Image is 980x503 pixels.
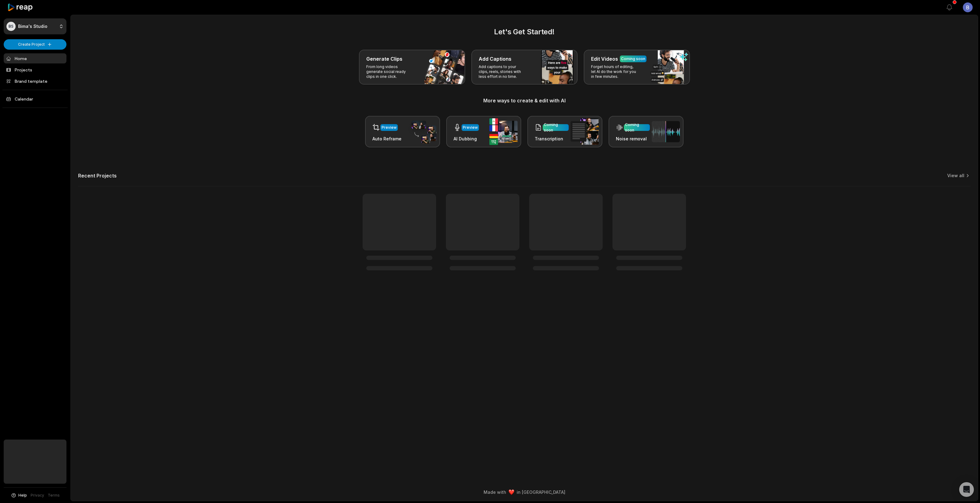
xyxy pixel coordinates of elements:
[78,26,971,37] h2: Let's Get Started!
[31,493,44,498] a: Privacy
[591,55,618,63] h3: Edit Videos
[591,64,639,79] p: Forget hours of editing, let AI do the work for you in few minutes.
[454,135,479,142] h3: AI Dubbing
[535,135,569,142] h3: Transcription
[544,122,567,133] div: Coming soon
[18,24,47,29] p: Bima's Studio
[6,22,16,31] div: BS
[366,64,414,79] p: From long videos generate social ready clips in one click.
[509,490,514,495] img: heart emoji
[382,125,397,130] div: Preview
[4,94,66,104] a: Calendar
[366,55,402,63] h3: Generate Clips
[489,118,518,145] img: ai_dubbing.png
[625,122,649,133] div: Coming soon
[48,493,60,498] a: Terms
[4,39,66,50] button: Create Project
[652,121,680,142] img: noise_removal.png
[18,493,27,498] span: Help
[78,173,117,179] h2: Recent Projects
[78,97,971,104] h3: More ways to create & edit with AI
[408,120,436,144] img: auto_reframe.png
[4,65,66,75] a: Projects
[616,135,650,142] h3: Noise removal
[571,118,599,145] img: transcription.png
[621,56,645,62] div: Coming soon
[4,76,66,86] a: Brand template
[959,482,974,497] div: Open Intercom Messenger
[463,125,478,130] div: Preview
[4,53,66,63] a: Home
[479,55,511,63] h3: Add Captions
[76,489,972,495] div: Made with in [GEOGRAPHIC_DATA]
[372,135,401,142] h3: Auto Reframe
[947,173,964,179] a: View all
[479,64,526,79] p: Add captions to your clips, reels, stories with less effort in no time.
[11,493,27,498] button: Help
